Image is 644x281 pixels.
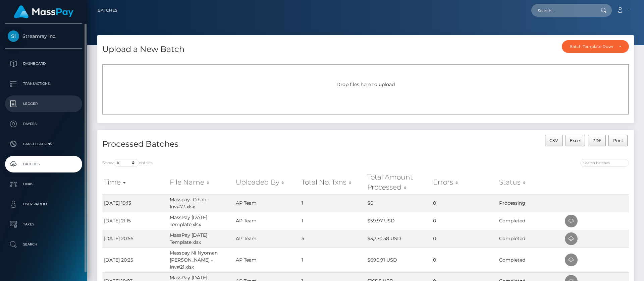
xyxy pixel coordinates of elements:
[98,3,117,17] a: Batches
[366,248,431,272] td: $690.91 USD
[102,230,168,248] td: [DATE] 20:56
[102,170,168,194] th: Time: activate to sort column ascending
[14,5,73,18] img: MassPay Logo
[366,230,431,248] td: $3,370.58 USD
[570,44,613,49] div: Batch Template Download
[234,248,300,272] td: AP Team
[5,55,82,72] a: Dashboard
[114,159,139,167] select: Showentries
[497,194,563,212] td: Processing
[613,138,623,143] span: Print
[431,248,497,272] td: 0
[431,170,497,194] th: Errors: activate to sort column ascending
[8,79,79,89] p: Transactions
[300,170,366,194] th: Total No. Txns: activate to sort column ascending
[8,139,79,149] p: Cancellations
[366,170,431,194] th: Total Amount Processed: activate to sort column ascending
[168,194,234,212] td: Masspay- Cihan - Inv#73.xlsx
[497,170,563,194] th: Status: activate to sort column ascending
[300,194,366,212] td: 1
[102,194,168,212] td: [DATE] 19:13
[5,116,82,132] a: Payees
[431,230,497,248] td: 0
[531,4,594,17] input: Search...
[5,33,82,39] span: Streamray Inc.
[431,194,497,212] td: 0
[549,138,558,143] span: CSV
[234,170,300,194] th: Uploaded By: activate to sort column ascending
[5,136,82,152] a: Cancellations
[497,230,563,248] td: Completed
[102,159,153,167] label: Show entries
[168,170,234,194] th: File Name: activate to sort column ascending
[497,248,563,272] td: Completed
[8,199,79,209] p: User Profile
[336,81,395,87] span: Drop files here to upload
[8,30,19,42] img: Streamray Inc.
[102,44,184,55] h4: Upload a New Batch
[234,230,300,248] td: AP Team
[5,176,82,193] a: Links
[5,196,82,213] a: User Profile
[102,248,168,272] td: [DATE] 20:25
[8,179,79,189] p: Links
[168,212,234,230] td: MassPay [DATE] Template.xlsx
[168,248,234,272] td: Masspay Ni Nyoman [PERSON_NAME] - Inv#21.xlsx
[234,194,300,212] td: AP Team
[5,216,82,233] a: Taxes
[566,135,585,146] button: Excel
[8,159,79,169] p: Batches
[562,40,629,53] button: Batch Template Download
[5,156,82,172] a: Batches
[300,212,366,230] td: 1
[608,135,628,146] button: Print
[234,212,300,230] td: AP Team
[497,212,563,230] td: Completed
[592,138,601,143] span: PDF
[5,75,82,92] a: Transactions
[5,95,82,112] a: Ledger
[366,212,431,230] td: $59.97 USD
[8,59,79,69] p: Dashboard
[102,212,168,230] td: [DATE] 21:15
[102,138,361,150] h4: Processed Batches
[300,230,366,248] td: 5
[570,138,581,143] span: Excel
[300,248,366,272] td: 1
[431,212,497,230] td: 0
[366,194,431,212] td: $0
[168,230,234,248] td: MassPay [DATE] Template.xlsx
[588,135,606,146] button: PDF
[8,239,79,250] p: Search
[8,119,79,129] p: Payees
[8,219,79,229] p: Taxes
[8,99,79,109] p: Ledger
[5,236,82,253] a: Search
[580,159,629,167] input: Search batches
[545,135,563,146] button: CSV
